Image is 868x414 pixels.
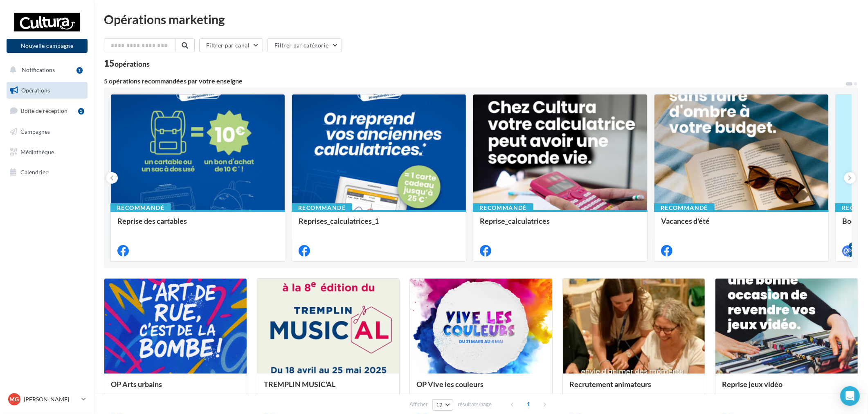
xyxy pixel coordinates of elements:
[569,380,699,396] div: Recrutement animateurs
[22,66,55,73] span: Notifications
[21,107,67,114] span: Boîte de réception
[115,60,150,67] div: opérations
[10,395,19,403] span: MG
[110,203,171,212] div: Recommandé
[436,402,443,408] span: 12
[264,380,393,396] div: TREMPLIN MUSIC'AL
[840,386,860,406] div: Open Intercom Messenger
[292,203,352,212] div: Recommandé
[5,123,89,140] a: Campagnes
[20,128,50,135] span: Campagnes
[849,243,856,250] div: 4
[416,380,546,396] div: OP Vive les couleurs
[5,164,89,181] a: Calendrier
[20,169,48,175] span: Calendrier
[199,38,263,52] button: Filtrer par canal
[432,399,453,411] button: 12
[654,203,715,212] div: Recommandé
[458,400,492,408] span: résultats/page
[409,400,428,408] span: Afficher
[104,78,845,84] div: 5 opérations recommandées par votre enseigne
[117,217,278,233] div: Reprise des cartables
[20,148,54,155] span: Médiathèque
[5,82,89,99] a: Opérations
[76,67,83,74] div: 1
[111,380,240,396] div: OP Arts urbains
[268,38,342,52] button: Filtrer par catégorie
[7,39,88,53] button: Nouvelle campagne
[24,395,78,403] p: [PERSON_NAME]
[104,59,150,68] div: 15
[5,102,89,119] a: Boîte de réception5
[104,13,858,25] div: Opérations marketing
[7,391,88,407] a: MG [PERSON_NAME]
[473,203,533,212] div: Recommandé
[480,217,641,233] div: Reprise_calculatrices
[722,380,851,396] div: Reprise jeux vidéo
[5,144,89,161] a: Médiathèque
[522,398,535,411] span: 1
[78,108,84,115] div: 5
[299,217,459,233] div: Reprises_calculatrices_1
[5,61,86,79] button: Notifications 1
[661,217,822,233] div: Vacances d'été
[21,87,50,94] span: Opérations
